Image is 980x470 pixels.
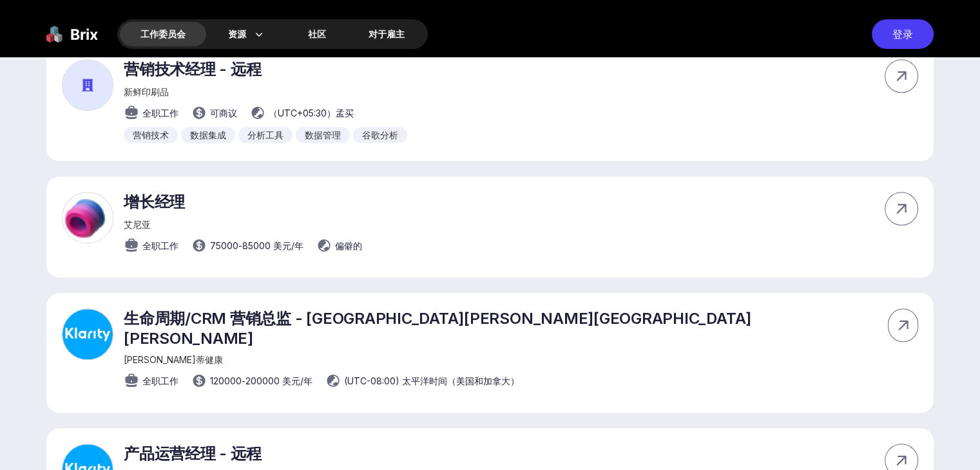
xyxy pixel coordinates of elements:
[140,28,186,39] font: 工作委员会
[124,86,169,97] font: 新鲜印刷品
[282,375,300,386] font: 美元
[269,108,354,118] font: （UTC+05:30）孟买
[348,22,425,46] a: 对于雇主
[287,22,347,46] a: 社区
[133,129,169,140] font: 营销技术
[124,60,261,79] font: 营销技术经理 - 远程
[335,240,362,251] font: 偏僻的
[124,219,151,230] font: 艾尼亚
[210,240,238,251] font: 75000
[369,28,405,39] font: 对于雇主
[210,375,242,386] font: 120000
[308,28,326,39] font: 社区
[305,129,341,140] font: 数据管理
[228,28,246,39] font: 资源
[362,129,398,140] font: 谷歌分析
[238,240,242,251] font: -
[865,19,934,49] a: 登录
[291,240,303,251] font: /年
[142,240,178,251] font: 全职工作
[124,444,261,463] font: 产品运营经理 - 远程
[273,240,291,251] font: 美元
[245,375,280,386] font: 200000
[344,375,519,386] font: (UTC-08:00) 太平洋时间（美国和加拿大）
[142,108,178,118] font: 全职工作
[242,240,271,251] font: 85000
[247,129,283,140] font: 分析工具
[892,28,913,41] font: 登录
[124,354,223,365] font: [PERSON_NAME]蒂健康
[242,375,245,386] font: -
[142,375,178,386] font: 全职工作
[124,193,185,211] font: 增长经理
[210,108,237,118] font: 可商议
[190,129,226,140] font: 数据集成
[300,375,312,386] font: /年
[124,309,751,348] font: 生命周期/CRM 营销总监 - [GEOGRAPHIC_DATA][PERSON_NAME][GEOGRAPHIC_DATA][PERSON_NAME]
